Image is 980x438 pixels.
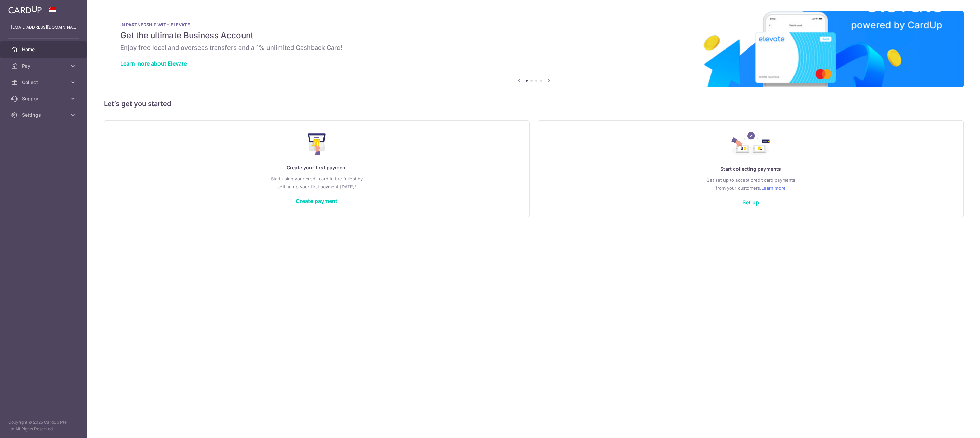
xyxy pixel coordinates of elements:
p: Create your first payment [118,164,516,172]
span: Home [22,46,67,53]
span: Support [22,95,67,102]
span: Collect [22,79,67,86]
p: IN PARTNERSHIP WITH ELEVATE [120,22,947,27]
a: Learn more [761,184,786,192]
p: Start using your credit card to the fullest by setting up your first payment [DATE]! [118,174,516,191]
p: [EMAIL_ADDRESS][DOMAIN_NAME] [11,24,77,31]
a: Learn more about Elevate [120,60,187,67]
img: Make Payment [308,133,326,155]
h5: Get the ultimate Business Account [120,30,947,41]
span: Settings [22,112,67,118]
h5: Let’s get you started [104,98,964,109]
img: CardUp [8,5,42,14]
a: Create payment [296,198,337,204]
span: Pay [22,62,67,69]
p: Get set up to accept credit card payments from your customers. [552,176,950,192]
h6: Enjoy free local and overseas transfers and a 1% unlimited Cashback Card! [120,44,947,52]
p: Start collecting payments [552,165,950,173]
img: Renovation banner [104,11,964,87]
a: Set up [742,199,759,206]
img: Collect Payment [731,132,770,157]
